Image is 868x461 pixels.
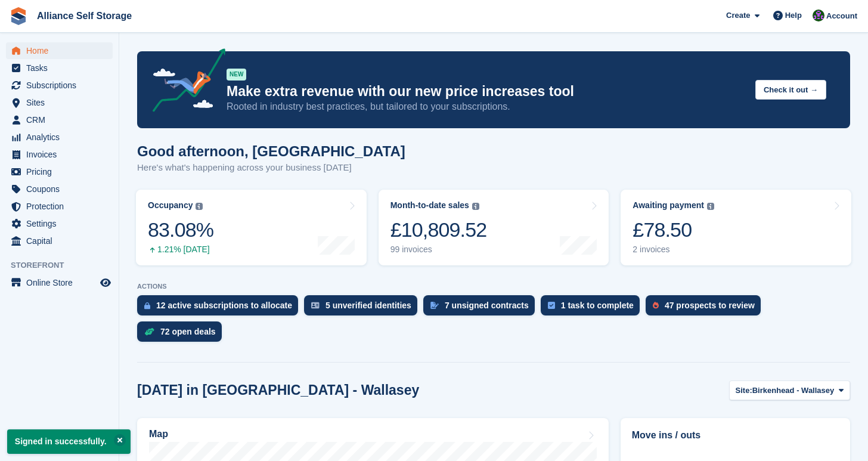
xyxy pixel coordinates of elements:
h2: [DATE] in [GEOGRAPHIC_DATA] - Wallasey [137,382,419,398]
div: £10,809.52 [390,218,487,242]
p: Here's what's happening across your business [DATE] [137,161,405,175]
a: Alliance Self Storage [32,6,137,26]
div: 47 prospects to review [665,301,755,310]
a: Occupancy 83.08% 1.21% [DATE] [136,190,367,265]
span: Settings [26,215,98,232]
span: Tasks [26,60,98,76]
a: menu [6,77,113,94]
span: Home [26,42,98,59]
a: 7 unsigned contracts [423,295,541,321]
p: Signed in successfully. [7,429,131,454]
img: Romilly Norton [813,10,824,21]
p: Make extra revenue with our new price increases tool [227,83,746,100]
div: 83.08% [148,218,213,242]
img: verify_identity-adf6edd0f0f0b5bbfe63781bf79b02c33cf7c696d77639b501bdc392416b5a36.svg [311,302,320,309]
h1: Good afternoon, [GEOGRAPHIC_DATA] [137,143,405,159]
a: menu [6,233,113,249]
a: menu [6,60,113,76]
a: menu [6,198,113,215]
span: Capital [26,233,98,249]
a: menu [6,215,113,232]
span: Sites [26,94,98,111]
span: Invoices [26,146,98,163]
h2: Move ins / outs [632,428,839,443]
span: Protection [26,198,98,215]
img: icon-info-grey-7440780725fd019a000dd9b08b2336e03edf1995a4989e88bcd33f0948082b44.svg [472,203,479,210]
div: 99 invoices [390,245,487,255]
a: 1 task to complete [541,295,646,321]
a: Preview store [98,276,113,290]
span: Online Store [26,274,98,291]
p: Rooted in industry best practices, but tailored to your subscriptions. [227,100,746,113]
a: 47 prospects to review [646,295,767,321]
span: Subscriptions [26,77,98,94]
a: Awaiting payment £78.50 2 invoices [621,190,851,265]
span: Site: [736,385,752,397]
span: CRM [26,112,98,128]
a: menu [6,181,113,197]
span: Birkenhead - Wallasey [752,385,835,397]
a: 12 active subscriptions to allocate [137,295,304,321]
button: Site: Birkenhead - Wallasey [729,380,850,400]
h2: Map [149,429,168,440]
div: Awaiting payment [633,200,704,211]
span: Account [826,10,857,22]
div: 5 unverified identities [325,301,411,310]
a: menu [6,42,113,59]
a: Month-to-date sales £10,809.52 99 invoices [379,190,609,265]
span: Storefront [11,259,119,271]
div: 1 task to complete [561,301,634,310]
img: icon-info-grey-7440780725fd019a000dd9b08b2336e03edf1995a4989e88bcd33f0948082b44.svg [196,203,203,210]
img: price-adjustments-announcement-icon-8257ccfd72463d97f412b2fc003d46551f7dbcb40ab6d574587a9cd5c0d94... [142,48,226,116]
img: icon-info-grey-7440780725fd019a000dd9b08b2336e03edf1995a4989e88bcd33f0948082b44.svg [707,203,714,210]
a: menu [6,94,113,111]
p: ACTIONS [137,283,850,290]
a: 72 open deals [137,321,228,348]
img: active_subscription_to_allocate_icon-d502201f5373d7db506a760aba3b589e785aa758c864c3986d89f69b8ff3... [144,302,150,310]
a: menu [6,274,113,291]
a: menu [6,163,113,180]
a: 5 unverified identities [304,295,423,321]
div: Occupancy [148,200,193,211]
div: NEW [227,69,246,81]
a: menu [6,146,113,163]
div: Month-to-date sales [390,200,469,211]
img: prospect-51fa495bee0391a8d652442698ab0144808aea92771e9ea1ae160a38d050c398.svg [653,302,659,309]
div: 1.21% [DATE] [148,245,213,255]
div: 72 open deals [160,327,216,336]
div: £78.50 [633,218,714,242]
img: task-75834270c22a3079a89374b754ae025e5fb1db73e45f91037f5363f120a921f8.svg [548,302,555,309]
div: 7 unsigned contracts [445,301,529,310]
img: stora-icon-8386f47178a22dfd0bd8f6a31ec36ba5ce8667c1dd55bd0f319d3a0aa187defe.svg [10,7,27,25]
span: Help [785,10,802,21]
a: menu [6,112,113,128]
div: 2 invoices [633,245,714,255]
span: Create [726,10,750,21]
img: contract_signature_icon-13c848040528278c33f63329250d36e43548de30e8caae1d1a13099fd9432cc5.svg [430,302,439,309]
img: deal-1b604bf984904fb50ccaf53a9ad4b4a5d6e5aea283cecdc64d6e3604feb123c2.svg [144,327,154,336]
button: Check it out → [755,80,826,100]
span: Coupons [26,181,98,197]
div: 12 active subscriptions to allocate [156,301,292,310]
a: menu [6,129,113,146]
span: Pricing [26,163,98,180]
span: Analytics [26,129,98,146]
